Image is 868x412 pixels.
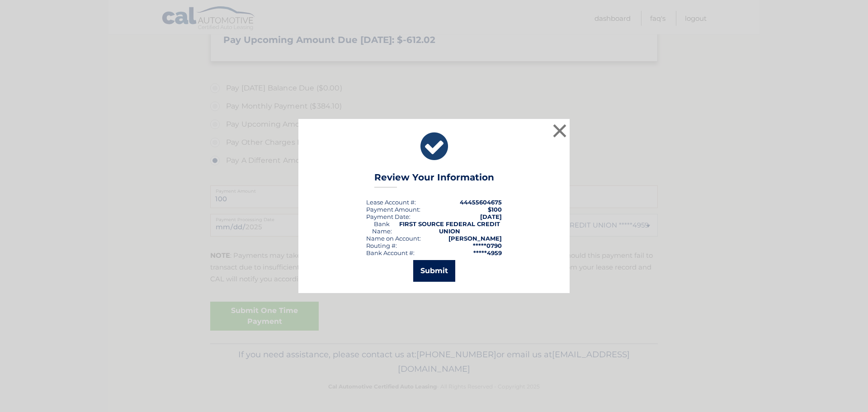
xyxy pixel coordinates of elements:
[366,220,397,235] div: Bank Name:
[366,235,421,242] div: Name on Account:
[551,122,569,140] button: ×
[488,206,502,213] span: $100
[399,220,500,235] strong: FIRST SOURCE FEDERAL CREDIT UNION
[366,242,397,249] div: Routing #:
[374,172,494,188] h3: Review Your Information
[366,213,410,220] div: :
[448,235,502,242] strong: [PERSON_NAME]
[480,213,502,220] span: [DATE]
[366,249,415,256] div: Bank Account #:
[460,199,502,206] strong: 44455604675
[366,206,420,213] div: Payment Amount:
[366,199,416,206] div: Lease Account #:
[413,260,455,282] button: Submit
[366,213,409,220] span: Payment Date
